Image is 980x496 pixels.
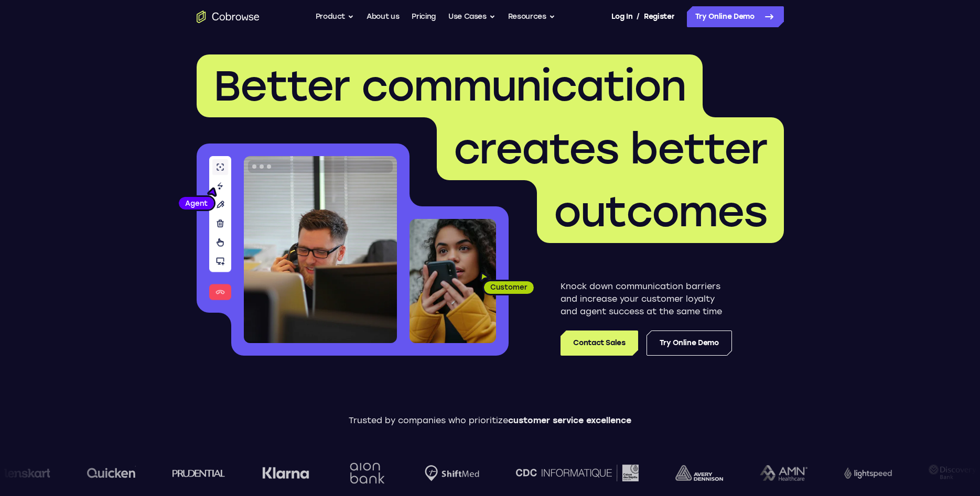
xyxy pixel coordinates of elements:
img: Klarna [261,467,308,479]
img: Aion Bank [344,452,387,494]
p: Knock down communication barriers and increase your customer loyalty and agent success at the sam... [561,280,732,318]
img: A customer holding their phone [410,219,496,343]
button: Product [316,6,354,27]
a: Try Online Demo [647,330,732,356]
img: avery-dennison [674,465,722,481]
img: AMN Healthcare [759,465,806,481]
img: prudential [171,469,224,477]
button: Resources [508,6,555,27]
span: / [637,10,640,23]
span: Better communication [213,61,686,111]
button: Use Cases [448,6,496,27]
a: Register [644,6,674,27]
span: customer service excellence [508,415,631,425]
a: Contact Sales [561,330,638,356]
a: Pricing [412,6,436,27]
img: Shiftmed [424,465,478,481]
img: CDC Informatique [515,465,638,481]
a: Try Online Demo [687,6,784,27]
a: Go to the home page [197,10,260,23]
a: About us [367,6,399,27]
span: creates better [454,124,767,174]
img: A customer support agent talking on the phone [244,156,397,343]
span: outcomes [554,186,767,237]
a: Log In [611,6,632,27]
